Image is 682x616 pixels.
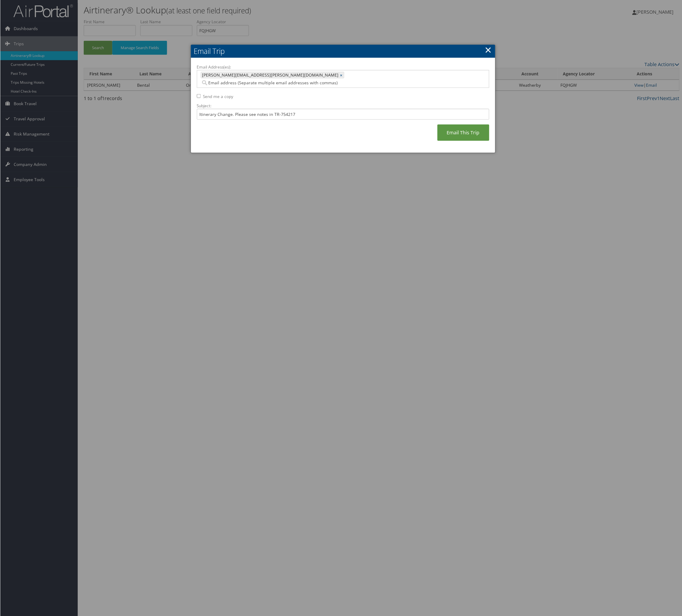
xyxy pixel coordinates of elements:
span: [PERSON_NAME][EMAIL_ADDRESS][PERSON_NAME][DOMAIN_NAME] [201,72,338,78]
label: Email Address(es): [197,64,489,70]
a: × [485,44,492,56]
input: Email address (Separate multiple email addresses with commas) [201,80,389,86]
label: Send me a copy [203,94,233,99]
label: Subject: [197,103,489,109]
h2: Email Trip [191,45,495,58]
a: Email This Trip [437,125,489,141]
a: × [340,72,344,78]
input: Add a short subject for the email [197,109,489,120]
